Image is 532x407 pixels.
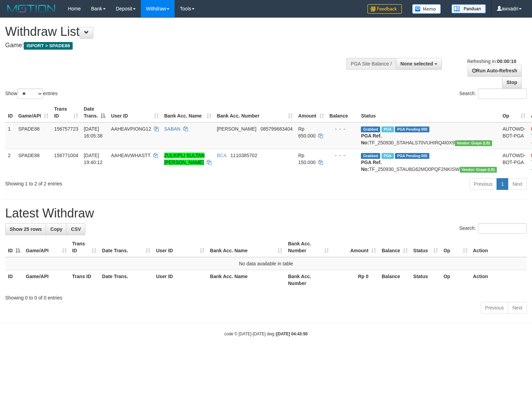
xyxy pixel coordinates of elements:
span: PGA Pending [395,153,429,159]
a: Next [508,178,527,190]
b: PGA Ref. No: [361,133,382,145]
span: Refreshing in: [467,59,516,64]
th: Balance: activate to sort column ascending [379,237,410,257]
a: Previous [481,302,508,314]
td: AUTOWD-BOT-PGA [500,122,528,149]
span: AAHEAVPIONG12 [111,126,151,132]
a: Show 25 rows [5,223,46,235]
span: CSV [71,226,81,232]
th: Date Trans. [99,270,153,290]
img: Button%20Memo.svg [412,4,441,14]
th: Action [470,237,527,257]
th: Date Trans.: activate to sort column descending [81,103,108,122]
td: SPADE88 [15,149,51,175]
td: 2 [5,149,15,175]
label: Show entries [5,89,58,99]
h1: Withdraw List [5,25,348,39]
select: Showentries [17,89,43,99]
small: code © [DATE]-[DATE] dwg | [225,332,308,336]
th: ID [5,103,15,122]
span: ISPORT > SPADE88 [24,42,73,50]
a: ZULKIPLI SULTAN [PERSON_NAME] [164,153,205,165]
span: Copy 085799683404 to clipboard [260,126,292,132]
a: Previous [469,178,497,190]
th: Amount: activate to sort column ascending [332,237,379,257]
img: MOTION_logo.png [5,3,58,14]
th: Trans ID: activate to sort column ascending [51,103,81,122]
span: Copy 1110385702 to clipboard [230,153,257,158]
th: Amount: activate to sort column ascending [295,103,327,122]
th: Game/API: activate to sort column ascending [15,103,51,122]
a: Run Auto-Refresh [468,65,522,77]
button: None selected [396,58,442,70]
th: Bank Acc. Name: activate to sort column ascending [207,237,285,257]
th: User ID: activate to sort column ascending [153,237,207,257]
th: ID [5,270,23,290]
td: TF_250930_STAHALS70VUHIRQ4I0X9 [358,122,500,149]
th: Bank Acc. Number [285,270,331,290]
th: Balance [327,103,358,122]
b: PGA Ref. No: [361,160,382,172]
strong: 00:00:10 [497,59,516,64]
input: Search: [478,223,527,234]
th: Balance [379,270,410,290]
div: Showing 1 to 2 of 2 entries [5,177,217,187]
strong: [DATE] 04:43:50 [277,332,307,336]
span: Grabbed [361,153,380,159]
th: Bank Acc. Name: activate to sort column ascending [161,103,214,122]
span: Vendor URL: https://dashboard.q2checkout.com/secure [460,167,497,173]
td: 1 [5,122,15,149]
th: User ID [153,270,207,290]
th: Bank Acc. Number: activate to sort column ascending [285,237,331,257]
th: Status: activate to sort column ascending [410,237,441,257]
th: Bank Acc. Name [207,270,285,290]
div: - - - [330,125,356,132]
th: Game/API [23,270,70,290]
th: Trans ID [70,270,100,290]
span: [DATE] 19:40:12 [84,153,103,165]
a: Next [508,302,527,314]
span: Grabbed [361,126,380,132]
span: 156757723 [54,126,78,132]
a: 1 [497,178,508,190]
span: Vendor URL: https://dashboard.q2checkout.com/secure [455,140,492,146]
th: Action [470,270,527,290]
div: - - - [330,152,356,159]
img: panduan.png [451,4,486,13]
th: ID: activate to sort column descending [5,237,23,257]
div: Showing 0 to 0 of 0 entries [5,292,527,301]
div: PGA Site Balance / [346,58,396,70]
th: Op: activate to sort column ascending [500,103,528,122]
label: Search: [459,89,527,99]
span: Show 25 rows [10,226,42,232]
input: Search: [478,89,527,99]
span: Marked by awxwdspade [382,126,394,132]
th: Rp 0 [332,270,379,290]
a: CSV [66,223,85,235]
span: None selected [400,61,433,67]
span: Rp 650.000 [298,126,316,139]
span: BCA [217,153,227,158]
span: AAHEAVWHASTT [111,153,150,158]
span: PGA Pending [395,126,429,132]
h1: Latest Withdraw [5,206,527,220]
th: Bank Acc. Number: activate to sort column ascending [214,103,295,122]
th: User ID: activate to sort column ascending [108,103,161,122]
a: SABAN [164,126,180,132]
td: No data available in table [5,257,527,270]
td: SPADE88 [15,122,51,149]
span: [DATE] 16:05:38 [84,126,103,139]
span: Copy [50,226,62,232]
span: Marked by awxadri [382,153,394,159]
th: Date Trans.: activate to sort column ascending [99,237,153,257]
th: Status [358,103,500,122]
th: Op: activate to sort column ascending [441,237,470,257]
a: Stop [502,77,522,88]
th: Op [441,270,470,290]
span: [PERSON_NAME] [217,126,257,132]
span: 156771004 [54,153,78,158]
img: Feedback.jpg [367,4,402,14]
th: Game/API: activate to sort column ascending [23,237,70,257]
label: Search: [459,223,527,234]
th: Status [410,270,441,290]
